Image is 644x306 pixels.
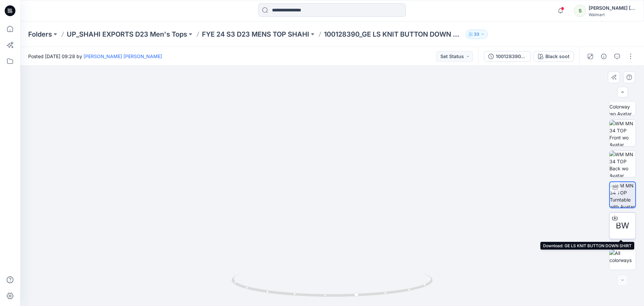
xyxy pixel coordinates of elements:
button: 100128390_GE LS KNIT BUTTON DOWN SHIRT [484,51,531,62]
span: BW [616,220,629,232]
img: WM MN 34 TOP Back wo Avatar [609,151,636,177]
img: All colorways [609,250,636,264]
div: [PERSON_NAME] ​[PERSON_NAME] [589,4,636,12]
a: FYE 24 S3 D23 MENS TOP SHAHI [202,30,309,39]
a: UP_SHAHI EXPORTS D23 Men's Tops [67,30,187,39]
button: Details [598,51,609,62]
div: Black soot [545,53,570,60]
button: 33 [466,30,488,39]
button: Black soot [534,51,574,62]
div: 100128390_GE LS KNIT BUTTON DOWN SHIRT [496,53,527,60]
img: WM MN 34 TOP Turntable with Avatar [610,182,635,208]
a: [PERSON_NAME] ​[PERSON_NAME] [84,53,162,59]
p: 100128390_GE LS KNIT BUTTON DOWN SHIRT [324,30,463,39]
span: Posted [DATE] 09:28 by [28,53,162,60]
div: Walmart [589,12,636,17]
div: S​ [574,5,586,17]
img: WM MN 34 TOP Front wo Avatar [609,120,636,146]
p: 33 [474,31,479,38]
img: WM MN 34 TOP Colorway wo Avatar [609,89,636,115]
a: Folders [28,30,52,39]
